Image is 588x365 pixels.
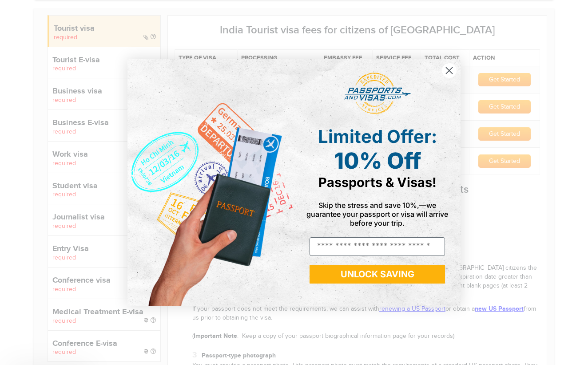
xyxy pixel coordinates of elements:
img: passports and visas [344,73,411,114]
span: Limited Offer: [318,126,437,147]
button: Close dialog [441,63,457,78]
span: Skip the stress and save 10%,—we guarantee your passport or visa will arrive before your trip. [306,201,448,227]
span: Passports & Visas! [318,174,437,190]
span: 10% Off [334,147,421,174]
img: de9cda0d-0715-46ca-9a25-073762a91ba7.png [127,59,294,305]
button: UNLOCK SAVING [310,265,445,284]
